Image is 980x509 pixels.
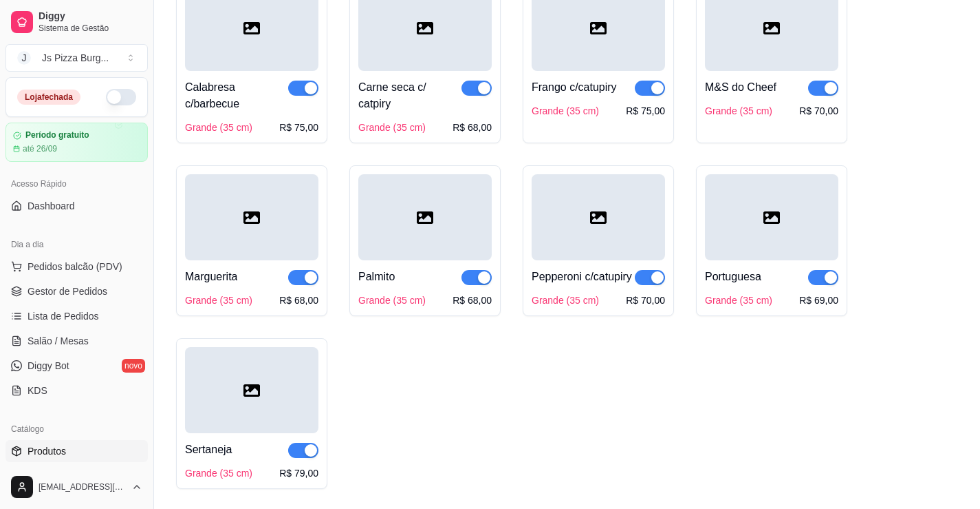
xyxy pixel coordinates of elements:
div: R$ 70,00 [799,104,838,118]
div: Grande (35 cm) [358,293,426,307]
span: KDS [28,384,47,397]
a: KDS [6,380,148,402]
div: Acesso Rápido [6,173,148,195]
a: Gestor de Pedidos [6,280,148,302]
div: R$ 69,00 [799,293,838,307]
div: Grande (35 cm) [358,121,426,134]
div: R$ 68,00 [279,293,318,307]
div: Calabresa c/barbecue [185,79,288,112]
a: Dashboard [6,195,148,217]
span: Produtos [28,444,66,458]
button: [EMAIL_ADDRESS][DOMAIN_NAME] [6,470,148,503]
div: Dia a dia [6,233,148,256]
span: Lista de Pedidos [28,309,99,323]
div: Sertaneja [185,442,232,458]
div: R$ 75,00 [279,121,318,134]
span: [EMAIL_ADDRESS][DOMAIN_NAME] [39,481,126,492]
div: Grande (35 cm) [185,121,252,134]
button: Select a team [6,44,148,72]
a: Período gratuitoaté 26/09 [6,123,148,162]
article: até 26/09 [23,143,57,154]
div: Grande (35 cm) [705,104,772,118]
span: Salão / Mesas [28,334,89,348]
div: Grande (35 cm) [185,293,252,307]
span: Dashboard [28,199,75,213]
div: Grande (35 cm) [532,104,599,118]
article: Período gratuito [25,130,89,141]
span: Diggy Bot [28,359,69,373]
a: Diggy Botnovo [6,355,148,377]
div: Frango c/catupiry [532,79,617,96]
a: Produtos [6,440,148,462]
div: Portuguesa [705,269,761,285]
span: Gestor de Pedidos [28,284,107,298]
button: Alterar Status [106,89,136,105]
div: R$ 75,00 [626,104,665,118]
div: R$ 70,00 [626,293,665,307]
div: Js Pizza Burg ... [42,51,109,65]
div: Catálogo [6,418,148,440]
a: Salão / Mesas [6,330,148,352]
a: DiggySistema de Gestão [6,6,148,39]
span: Sistema de Gestão [39,23,142,34]
span: Pedidos balcão (PDV) [28,260,122,273]
span: Diggy [39,10,142,23]
div: M&S do Cheef [705,79,776,96]
div: Marguerita [185,269,237,285]
div: Loja fechada [17,90,80,105]
a: Lista de Pedidos [6,305,148,327]
span: J [17,51,31,65]
div: Carne seca c/ catpiry [358,79,461,112]
div: Pepperoni c/catupiry [532,269,632,285]
div: Grande (35 cm) [185,466,252,480]
div: R$ 79,00 [279,466,318,480]
div: R$ 68,00 [453,121,492,134]
div: R$ 68,00 [453,293,492,307]
div: Palmito [358,269,395,285]
div: Grande (35 cm) [705,293,772,307]
button: Pedidos balcão (PDV) [6,256,148,278]
div: Grande (35 cm) [532,293,599,307]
